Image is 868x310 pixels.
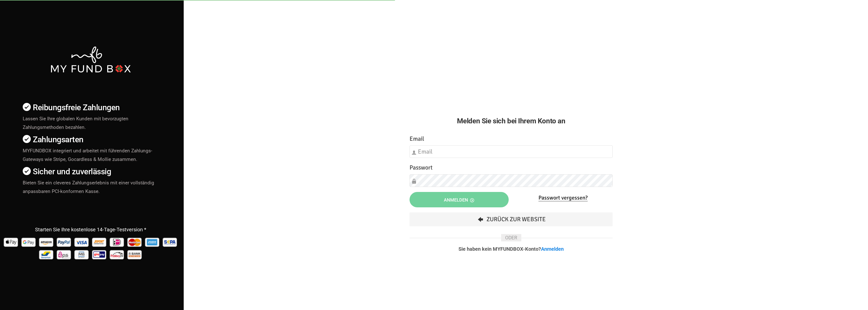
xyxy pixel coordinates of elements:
img: Apple Pay [3,236,19,248]
img: Visa [74,236,90,248]
img: giropay [91,248,108,261]
img: mfbwhite.png [50,45,131,74]
h4: Zahlungsarten [23,133,164,146]
h4: Reibungsfreie Zahlungen [23,101,164,114]
img: banktransfer [127,248,143,261]
img: Ideal Pay [109,236,125,248]
input: Email [410,145,613,158]
img: Google Pay [21,236,37,248]
img: sepa Pay [162,236,178,248]
span: MYFUNDBOX integriert und arbeitet mit führenden Zahlungs-Gateways wie Stripe, Gocardless & Mollie... [23,148,152,162]
img: Mastercard Pay [127,236,143,248]
span: Anmelden [444,197,474,203]
img: Bancontact Pay [38,248,55,261]
label: Passwort [410,163,432,172]
p: Sie haben kein MYFUNDBOX-Konto? [410,246,613,251]
img: EPS Pay [56,248,72,261]
img: Paypal [56,236,72,248]
label: Email [410,134,424,144]
img: p24 Pay [109,248,125,261]
span: ODER [501,234,521,241]
span: Lassen Sie Ihre globalen Kunden mit bevorzugten Zahlungsmethoden bezahlen. [23,116,128,130]
span: Bieten Sie ein cleveres Zahlungserlebnis mit einer vollständig anpassbaren PCI-konformen Kasse. [23,180,154,194]
img: Sofort Pay [91,236,108,248]
img: american_express Pay [144,236,161,248]
h4: Sicher und zuverlässig [23,165,164,178]
a: Passwort vergessen? [538,194,588,201]
a: Anmelden [541,246,564,252]
img: Amazon [38,236,55,248]
button: Anmelden [410,192,509,207]
h2: Melden Sie sich bei Ihrem Konto an [410,116,613,126]
a: Zurück zur Website [410,212,613,226]
img: mb Pay [74,248,90,261]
